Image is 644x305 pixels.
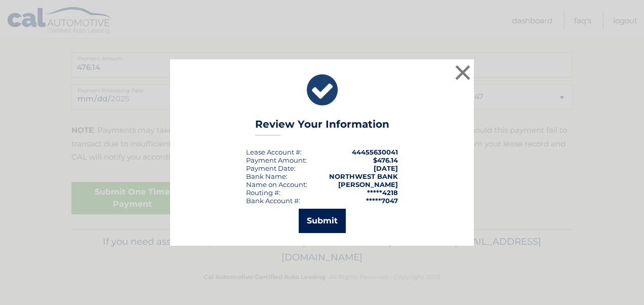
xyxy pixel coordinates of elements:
[246,164,296,172] div: :
[246,180,307,188] div: Name on Account:
[299,209,346,233] button: Submit
[255,118,389,136] h3: Review Your Information
[246,156,307,164] div: Payment Amount:
[246,148,302,156] div: Lease Account #:
[352,148,398,156] strong: 44455630041
[373,156,398,164] span: $476.14
[338,180,398,188] strong: [PERSON_NAME]
[246,197,300,205] div: Bank Account #:
[246,188,280,197] div: Routing #:
[374,164,398,172] span: [DATE]
[453,62,473,83] button: ×
[329,172,398,180] strong: NORTHWEST BANK
[246,172,288,180] div: Bank Name:
[246,164,294,172] span: Payment Date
